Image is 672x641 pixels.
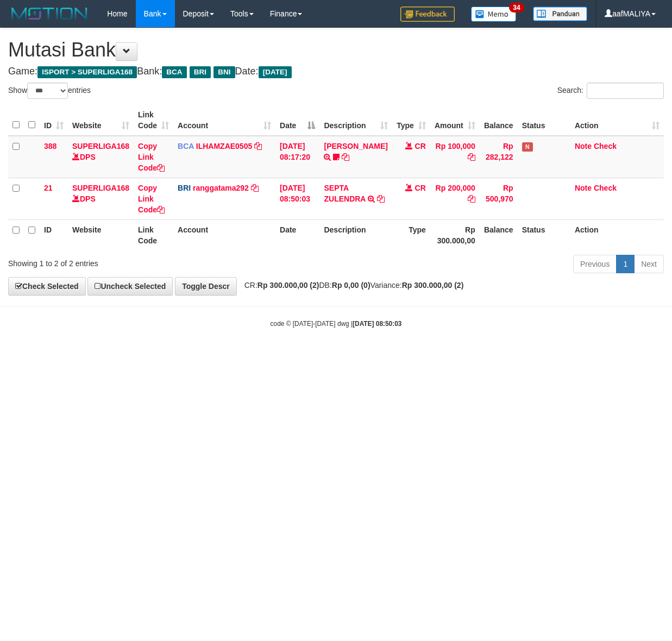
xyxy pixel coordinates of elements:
span: BCA [162,66,186,78]
td: DPS [68,178,134,219]
a: Note [575,184,592,192]
a: ranggatama292 [193,184,249,192]
td: [DATE] 08:50:03 [275,178,319,219]
small: code © [DATE]-[DATE] dwg | [271,320,402,328]
select: Showentries [27,83,68,99]
a: Copy ILHAMZAE0505 to clipboard [254,142,262,150]
label: Search: [557,83,664,99]
span: BRI [190,66,211,78]
a: Copy SEPTA ZULENDRA to clipboard [377,194,385,203]
img: Button%20Memo.svg [471,7,517,22]
th: Date [275,219,319,250]
a: Check [594,142,617,150]
span: BNI [213,66,235,78]
span: CR [415,184,426,192]
a: Copy Link Code [138,184,165,214]
strong: Rp 300.000,00 (2) [402,281,464,290]
span: Has Note [522,142,533,152]
a: SUPERLIGA168 [72,142,129,150]
a: Uncheck Selected [87,277,173,296]
th: Action: activate to sort column ascending [570,105,664,136]
strong: Rp 0,00 (0) [332,281,370,290]
span: CR: DB: Variance: [239,281,464,290]
h4: Game: Bank: Date: [8,66,664,77]
td: DPS [68,136,134,178]
a: Copy Rp 100,000 to clipboard [468,153,475,161]
td: Rp 200,000 [430,178,480,219]
input: Search: [587,83,664,99]
span: CR [415,142,426,150]
strong: Rp 300.000,00 (2) [258,281,319,290]
a: 1 [616,255,635,273]
h1: Mutasi Bank [8,39,664,61]
span: 21 [44,184,53,192]
td: Rp 100,000 [430,136,480,178]
th: Balance [480,105,518,136]
th: Type [392,219,430,250]
span: BCA [178,142,194,150]
a: ILHAMZAE0505 [196,142,252,150]
span: 34 [509,3,524,12]
th: Website [68,219,134,250]
a: Previous [573,255,617,273]
a: Copy ranggatama292 to clipboard [251,184,259,192]
th: Description [319,219,392,250]
img: MOTION_logo.png [8,5,91,22]
th: ID: activate to sort column ascending [40,105,68,136]
label: Show entries [8,83,91,99]
a: Copy Rp 200,000 to clipboard [468,194,475,203]
th: Status [518,105,570,136]
span: ISPORT > SUPERLIGA168 [37,66,137,78]
a: Copy Link Code [138,142,165,172]
strong: [DATE] 08:50:03 [353,320,401,328]
th: Date: activate to sort column descending [275,105,319,136]
a: Next [634,255,664,273]
div: Showing 1 to 2 of 2 entries [8,254,272,269]
th: Amount: activate to sort column ascending [430,105,480,136]
a: Copy NANA SUDIARNA to clipboard [342,153,349,161]
a: Note [575,142,592,150]
a: [PERSON_NAME] [324,142,387,150]
span: 388 [44,142,56,150]
a: Check Selected [8,277,86,296]
a: Toggle Descr [175,277,237,296]
td: [DATE] 08:17:20 [275,136,319,178]
th: Action [570,219,664,250]
th: Link Code: activate to sort column ascending [134,105,173,136]
th: Link Code [134,219,173,250]
span: [DATE] [259,66,292,78]
td: Rp 500,970 [480,178,518,219]
img: Feedback.jpg [400,7,455,22]
th: Account [173,219,275,250]
th: Status [518,219,570,250]
th: Description: activate to sort column ascending [319,105,392,136]
th: Account: activate to sort column ascending [173,105,275,136]
th: ID [40,219,68,250]
th: Rp 300.000,00 [430,219,480,250]
a: SEPTA ZULENDRA [324,184,365,203]
img: panduan.png [533,7,587,21]
a: Check [594,184,617,192]
th: Type: activate to sort column ascending [392,105,430,136]
td: Rp 282,122 [480,136,518,178]
span: BRI [178,184,191,192]
th: Balance [480,219,518,250]
th: Website: activate to sort column ascending [68,105,134,136]
a: SUPERLIGA168 [72,184,129,192]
